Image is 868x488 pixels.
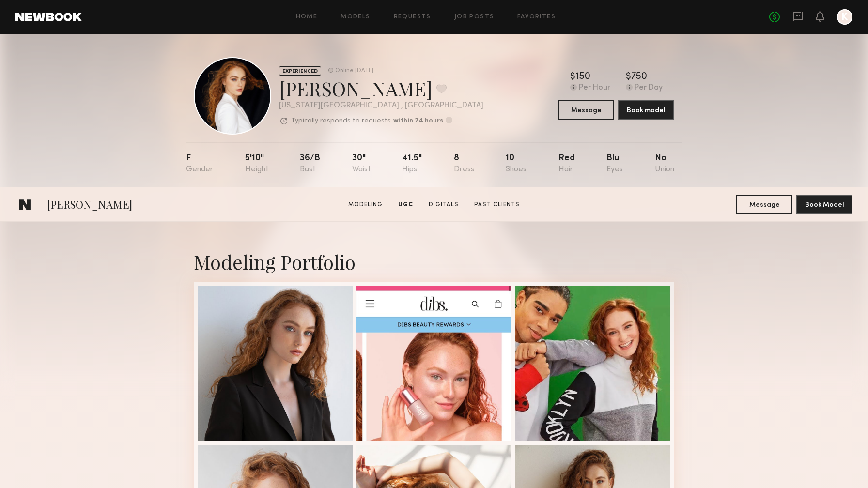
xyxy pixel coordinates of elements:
[517,14,556,20] a: Favorites
[245,154,268,174] div: 5'10"
[579,84,610,92] div: Per Hour
[341,14,370,20] a: Models
[344,200,387,209] a: Modeling
[837,9,852,25] a: K
[736,195,792,214] button: Message
[279,76,483,101] div: [PERSON_NAME]
[352,154,371,174] div: 30"
[558,100,614,120] button: Message
[47,197,132,214] span: [PERSON_NAME]
[618,100,674,120] button: Book model
[394,14,431,20] a: Requests
[606,154,623,174] div: Blu
[402,154,422,174] div: 41.5"
[279,102,483,110] div: [US_STATE][GEOGRAPHIC_DATA] , [GEOGRAPHIC_DATA]
[454,154,474,174] div: 8
[335,68,373,74] div: Online [DATE]
[626,72,631,82] div: $
[186,154,213,174] div: F
[394,200,417,209] a: UGC
[470,200,524,209] a: Past Clients
[279,66,321,76] div: EXPERIENCED
[291,118,391,124] p: Typically responds to requests
[425,200,463,209] a: Digitals
[558,154,575,174] div: Red
[393,118,443,124] b: within 24 hours
[796,200,852,208] a: Book Model
[631,72,647,82] div: 750
[635,84,663,92] div: Per Day
[570,72,575,82] div: $
[655,154,674,174] div: No
[300,154,320,174] div: 36/b
[575,72,590,82] div: 150
[506,154,527,174] div: 10
[194,249,674,274] div: Modeling Portfolio
[796,195,852,214] button: Book Model
[454,14,495,20] a: Job Posts
[296,14,318,20] a: Home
